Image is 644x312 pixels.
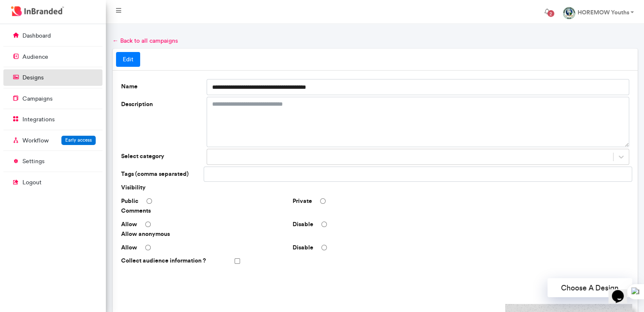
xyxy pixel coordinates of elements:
label: Name [118,79,204,95]
label: Allow [121,220,137,229]
p: designs [22,74,44,82]
label: Disable [293,220,313,229]
a: audience [3,49,102,65]
span: Comments [118,207,289,215]
a: campaigns [3,90,102,107]
a: WorkflowEarly access [3,132,102,148]
p: logout [22,178,41,187]
a: Edit [116,52,140,67]
span: Visibility [118,183,289,192]
label: Disable [293,244,313,252]
label: Tags (comma separated) [118,167,204,182]
a: ← Back to all campaigns [113,37,178,44]
label: Collect audience information ? [118,254,209,268]
a: dashboard [3,27,102,44]
img: InBranded Logo [9,4,66,18]
label: Private [293,197,312,205]
a: HOREMOW Youths [556,3,641,20]
p: Workflow [22,137,49,145]
iframe: chat widget [608,278,636,304]
p: audience [22,53,48,61]
span: 2 [547,10,554,17]
a: settings [3,153,102,169]
img: profile dp [563,7,575,19]
p: dashboard [22,32,51,40]
span: Allow anonymous [118,230,289,238]
label: Allow [121,244,137,252]
span: Early access [65,137,92,143]
label: Select category [118,149,204,165]
p: campaigns [22,95,53,103]
strong: HOREMOW Youths [577,8,629,16]
a: designs [3,69,102,85]
label: Public [121,197,138,205]
label: Description [118,97,204,147]
button: Choose A Design [547,278,632,297]
a: integrations [3,111,102,127]
p: integrations [22,115,55,124]
p: settings [22,157,44,166]
button: 2 [537,3,556,20]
